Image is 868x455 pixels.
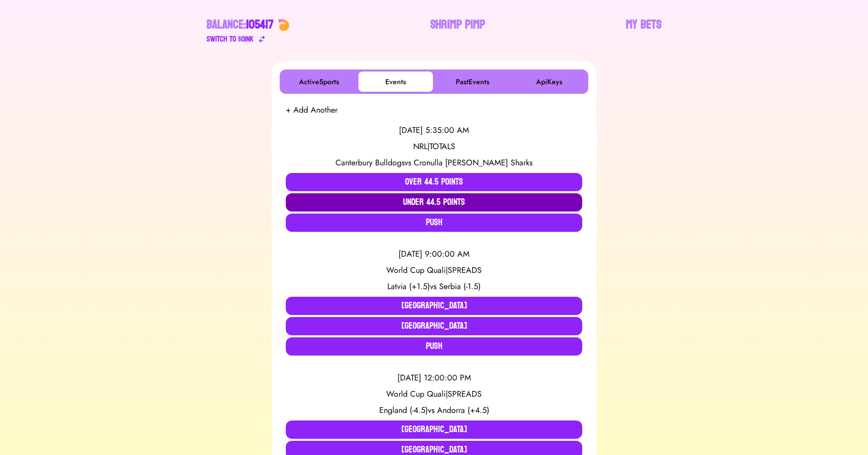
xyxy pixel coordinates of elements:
[286,141,582,153] div: NRL | TOTALS
[437,404,489,416] span: Andorra (+4.5)
[336,157,405,168] span: Canterbury Bulldogs
[439,281,481,292] span: Serbia (-1.5)
[282,72,356,92] button: ActiveSports
[207,17,274,33] div: Balance:
[286,404,582,416] div: vs
[379,404,428,416] span: England (-4.5)
[414,157,532,168] span: Cronulla [PERSON_NAME] Sharks
[286,264,582,276] div: World Cup Quali | SPREADS
[286,173,582,191] button: Over 44.5 Points
[286,248,582,260] div: [DATE] 9:00:00 AM
[207,33,254,45] div: Switch to $ OINK
[387,281,430,292] span: Latvia (+1.5)
[286,193,582,212] button: Under 44.5 Points
[286,281,582,293] div: vs
[286,388,582,400] div: World Cup Quali | SPREADS
[286,104,338,116] button: + Add Another
[358,72,433,92] button: Events
[286,297,582,315] button: [GEOGRAPHIC_DATA]
[626,17,661,45] a: My Bets
[430,17,485,45] a: Shrimp Pimp
[286,157,582,169] div: vs
[286,124,582,136] div: [DATE] 5:35:00 AM
[246,14,274,36] span: 105417
[435,72,510,92] button: PastEvents
[286,317,582,335] button: [GEOGRAPHIC_DATA]
[286,337,582,356] button: Push
[286,372,582,384] div: [DATE] 12:00:00 PM
[286,214,582,232] button: Push
[278,19,290,31] img: 🍤
[512,72,586,92] button: ApiKeys
[286,421,582,439] button: [GEOGRAPHIC_DATA]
